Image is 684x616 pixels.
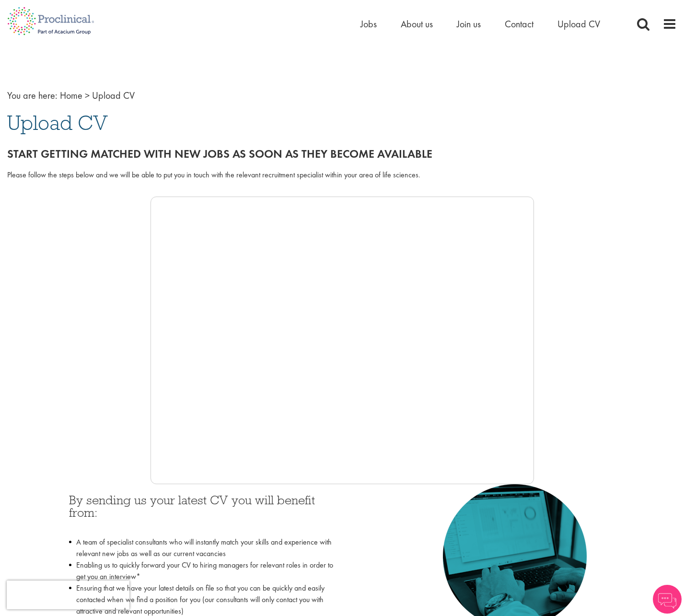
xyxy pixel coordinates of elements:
[7,89,58,102] span: You are here:
[92,89,135,102] span: Upload CV
[69,536,335,559] li: A team of specialist consultants who will instantly match your skills and experience with relevan...
[7,148,677,160] h2: Start getting matched with new jobs as soon as they become available
[7,170,677,181] div: Please follow the steps below and we will be able to put you in touch with the relevant recruitme...
[360,18,377,30] a: Jobs
[557,18,600,30] a: Upload CV
[85,89,90,102] span: >
[505,18,533,30] a: Contact
[457,18,481,30] a: Join us
[653,585,682,614] img: Chatbot
[7,581,129,609] iframe: reCAPTCHA
[69,494,335,532] h3: By sending us your latest CV you will benefit from:
[7,110,108,136] span: Upload CV
[60,89,82,102] a: breadcrumb link
[401,18,433,30] a: About us
[69,559,335,582] li: Enabling us to quickly forward your CV to hiring managers for relevant roles in order to get you ...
